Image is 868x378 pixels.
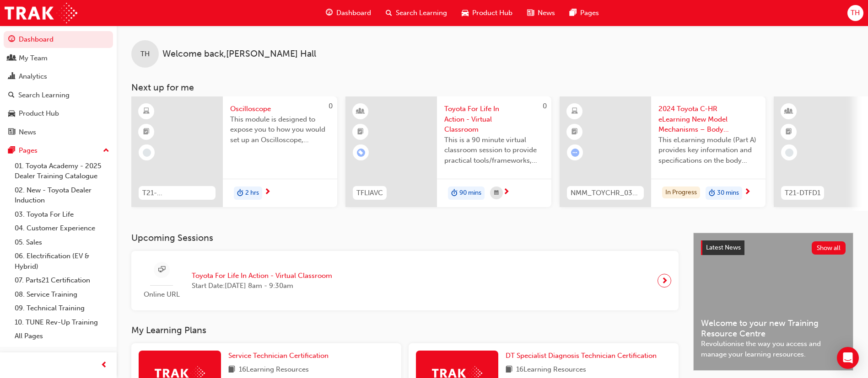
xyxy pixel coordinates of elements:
span: duration-icon [709,187,715,199]
span: Online URL [139,289,184,300]
a: 0T21-FOD_OSCOPE_PREREQOscilloscopeThis module is designed to expose you to how you would set up a... [131,96,337,207]
a: car-iconProduct Hub [454,4,520,22]
span: chart-icon [8,73,15,81]
span: Dashboard [336,8,371,18]
span: people-icon [8,54,15,63]
span: Product Hub [472,8,512,18]
span: Service Technician Certification [228,351,329,360]
span: book-icon [506,364,512,376]
img: Trak [5,3,77,23]
span: NMM_TOYCHR_032024_MODULE_3 [571,188,640,198]
span: learningResourceType_INSTRUCTOR_LED-icon [357,106,364,117]
div: Open Intercom Messenger [837,347,859,369]
a: pages-iconPages [562,4,606,22]
span: learningRecordVerb_ENROLL-icon [357,149,365,157]
span: pages-icon [570,7,577,19]
span: learningRecordVerb_NONE-icon [785,149,793,157]
span: Revolutionise the way you access and manage your learning resources. [701,339,846,359]
span: up-icon [103,145,109,157]
a: 09. Technical Training [11,301,113,315]
span: duration-icon [237,187,243,199]
span: 16 Learning Resources [516,364,586,376]
span: pages-icon [8,147,15,155]
span: car-icon [8,110,15,118]
span: learningResourceType_ELEARNING-icon [143,106,150,117]
div: In Progress [662,186,700,199]
span: learningResourceType_ELEARNING-icon [571,106,578,117]
button: DashboardMy TeamAnalyticsSearch LearningProduct HubNews [4,29,113,142]
a: My Team [4,50,113,67]
span: learningRecordVerb_NONE-icon [143,149,151,157]
a: guage-iconDashboard [318,4,378,22]
span: booktick-icon [571,126,578,138]
a: 0TFLIAVCToyota For Life In Action - Virtual ClassroomThis is a 90 minute virtual classroom sessio... [345,96,551,207]
span: T21-DTFD1 [785,188,820,198]
span: 0 [329,102,333,110]
div: My Team [19,53,48,64]
span: Toyota For Life In Action - Virtual Classroom [192,271,332,281]
span: 30 mins [717,188,739,198]
span: calendar-icon [494,187,499,199]
span: TFLIAVC [356,188,383,198]
span: guage-icon [326,7,333,19]
a: Dashboard [4,31,113,48]
div: Pages [19,145,38,156]
a: News [4,124,113,141]
span: news-icon [527,7,534,19]
a: Service Technician Certification [228,351,332,361]
a: 10. TUNE Rev-Up Training [11,315,113,330]
span: duration-icon [451,187,458,199]
span: book-icon [228,364,235,376]
button: Show all [812,241,846,255]
span: booktick-icon [357,126,364,138]
span: This is a 90 minute virtual classroom session to provide practical tools/frameworks, behaviours a... [444,135,544,166]
a: search-iconSearch Learning [378,4,454,22]
span: car-icon [462,7,469,19]
span: Pages [580,8,599,18]
h3: My Learning Plans [131,325,679,335]
span: next-icon [503,188,510,197]
span: Toyota For Life In Action - Virtual Classroom [444,104,544,135]
a: Latest NewsShow allWelcome to your new Training Resource CentreRevolutionise the way you access a... [693,233,853,371]
a: news-iconNews [520,4,562,22]
span: booktick-icon [786,126,792,138]
a: DT Specialist Diagnosis Technician Certification [506,351,660,361]
h3: Upcoming Sessions [131,233,679,243]
a: Latest NewsShow all [701,240,846,255]
span: next-icon [661,274,668,287]
span: Search Learning [396,8,447,18]
span: 16 Learning Resources [239,364,309,376]
a: 06. Electrification (EV & Hybrid) [11,249,113,273]
a: 03. Toyota For Life [11,208,113,222]
a: NMM_TOYCHR_032024_MODULE_32024 Toyota C-HR eLearning New Model Mechanisms – Body Electrical – Par... [560,96,766,207]
span: next-icon [744,188,751,197]
span: Oscilloscope [230,104,330,114]
span: TH [140,49,150,59]
span: learningRecordVerb_ATTEMPT-icon [571,149,579,157]
div: Product Hub [19,108,59,119]
span: booktick-icon [143,126,150,138]
a: 08. Service Training [11,287,113,302]
div: Analytics [19,71,47,82]
span: 90 mins [459,188,481,198]
span: search-icon [8,91,15,100]
div: News [19,127,36,138]
span: TH [851,8,860,18]
a: 02. New - Toyota Dealer Induction [11,183,113,208]
h3: Next up for me [117,82,868,93]
a: All Pages [11,329,113,343]
span: DT Specialist Diagnosis Technician Certification [506,351,657,360]
span: News [538,8,555,18]
span: This module is designed to expose you to how you would set up an Oscilloscope, inspecting vehicle... [230,114,330,145]
span: Latest News [706,244,741,251]
div: Search Learning [18,90,70,101]
a: 07. Parts21 Certification [11,273,113,287]
span: T21-FOD_OSCOPE_PREREQ [142,188,212,198]
span: guage-icon [8,36,15,44]
a: Product Hub [4,105,113,122]
button: Pages [4,142,113,159]
a: Analytics [4,68,113,85]
span: sessionType_ONLINE_URL-icon [158,264,165,276]
span: This eLearning module (Part A) provides key information and specifications on the body electrical... [658,135,758,166]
